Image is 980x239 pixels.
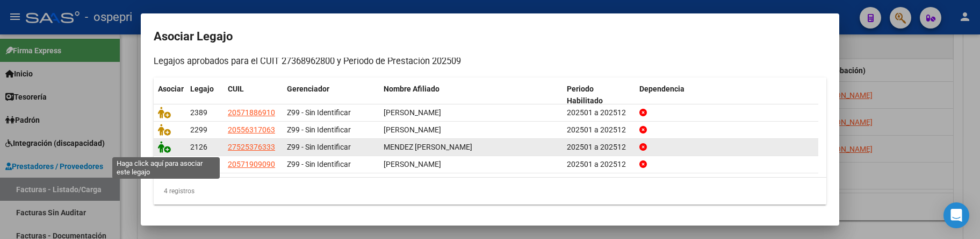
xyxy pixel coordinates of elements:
[190,143,207,151] span: 2126
[287,143,351,151] span: Z99 - Sin Identificar
[639,85,684,93] span: Dependencia
[190,108,207,117] span: 2389
[228,143,275,151] span: 27525376333
[154,78,186,113] datatable-header-cell: Asociar
[154,26,826,47] h2: Asociar Legajo
[287,160,351,168] span: Z99 - Sin Identificar
[190,125,207,134] span: 2299
[384,143,472,151] span: MENDEZ GRACE LIHUEN
[567,158,631,171] div: 202501 a 202512
[228,125,275,134] span: 20556317063
[943,202,969,228] div: Open Intercom Messenger
[154,178,826,205] div: 4 registros
[283,78,379,113] datatable-header-cell: Gerenciador
[567,124,631,136] div: 202501 a 202512
[567,107,631,119] div: 202501 a 202512
[228,85,244,93] span: CUIL
[635,78,818,113] datatable-header-cell: Dependencia
[384,160,441,168] span: SANDOVAL JUAN IGNACIO
[567,85,603,106] span: Periodo Habilitado
[158,85,184,93] span: Asociar
[384,125,441,134] span: LOPEZ GIMENEZ FRANCISCO
[287,125,351,134] span: Z99 - Sin Identificar
[190,85,214,93] span: Legajo
[228,160,275,168] span: 20571909090
[228,108,275,117] span: 20571886910
[379,78,563,113] datatable-header-cell: Nombre Afiliado
[287,108,351,117] span: Z99 - Sin Identificar
[287,85,329,93] span: Gerenciador
[384,108,441,117] span: GONZALEZ FERNANDEZ JEREMIAS DAVID
[563,78,635,113] datatable-header-cell: Periodo Habilitado
[154,55,826,68] p: Legajos aprobados para el CUIT 27368962800 y Período de Prestación 202509
[190,160,207,168] span: 2774
[567,141,631,153] div: 202501 a 202512
[224,78,283,113] datatable-header-cell: CUIL
[186,78,224,113] datatable-header-cell: Legajo
[384,85,439,93] span: Nombre Afiliado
